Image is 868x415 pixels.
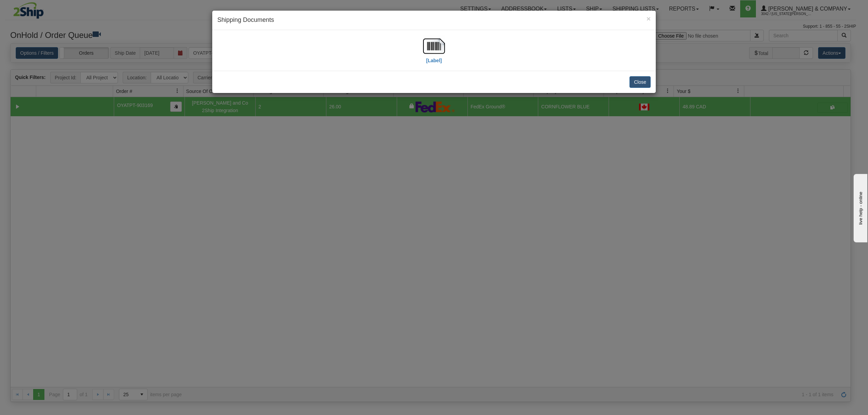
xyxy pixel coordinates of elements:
h4: Shipping Documents [217,16,651,25]
span: × [647,15,651,23]
iframe: chat widget [852,173,867,242]
button: Close [647,15,651,22]
button: Close [629,76,651,88]
label: [Label] [426,57,442,64]
a: [Label] [423,43,445,63]
div: live help - online [5,6,63,11]
img: barcode.jpg [423,35,445,57]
